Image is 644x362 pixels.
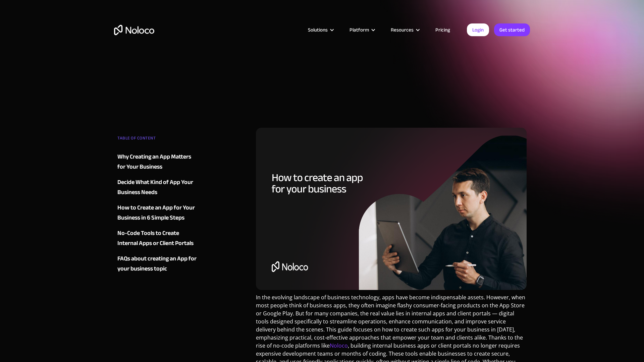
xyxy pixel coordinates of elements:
a: home [114,25,154,35]
a: Get started [494,23,530,36]
a: Login [467,23,489,36]
a: Noloco [330,342,348,349]
div: Solutions [308,25,328,34]
div: Resources [382,25,427,34]
a: Pricing [427,25,459,34]
div: TABLE OF CONTENT [117,133,199,146]
a: How to Create an App for Your Business in 6 Simple Steps [117,203,199,223]
a: Decide What Kind of App Your Business Needs [117,177,199,197]
div: Resources [391,25,414,34]
a: Why Creating an App Matters for Your Business [117,152,199,172]
div: Platform [341,25,382,34]
a: FAQs about creating an App for your business topic [117,254,199,274]
a: No-Code Tools to Create Internal Apps or Client Portals [117,228,199,248]
div: Solutions [300,25,341,34]
div: Platform [350,25,369,34]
